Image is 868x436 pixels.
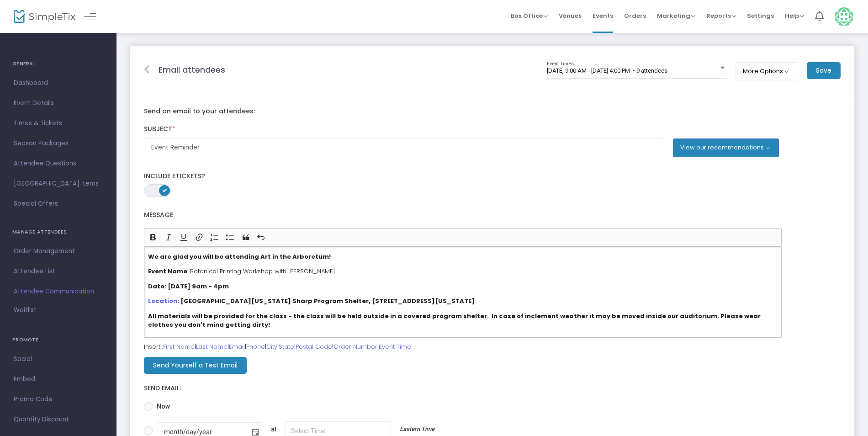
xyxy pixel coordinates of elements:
h4: PROMOTE [12,331,104,349]
m-button: Send Yourself a Test Email [144,357,247,374]
span: Box Office [511,11,548,20]
span: Season Packages [14,138,103,149]
strong: : [GEOGRAPHIC_DATA][US_STATE] Sharp Program Shelter, [STREET_ADDRESS][US_STATE] [177,297,475,305]
h4: MANAGE ATTENDEES [12,223,104,241]
span: Order Management [14,245,103,257]
strong: Please bring a lunch and any snacks you would like for throughout the day. [148,335,395,344]
a: Email [229,342,245,351]
span: ON [163,187,167,192]
a: City [266,342,277,351]
span: Attendee List [14,266,103,277]
span: Now [153,402,170,411]
span: Event Details [14,97,103,109]
label: Include Etickets? [144,172,841,181]
strong: All materials will be provided for the class - the class will be held outside in a covered progra... [148,312,761,330]
div: Rich Text Editor, main [144,246,782,338]
span: Events [593,4,613,27]
span: [GEOGRAPHIC_DATA] Items [14,178,103,190]
a: Last Name [196,342,228,351]
h4: GENERAL [12,55,104,73]
span: Reports [706,11,736,20]
a: Phone [246,342,265,351]
span: Attendee Communication [14,286,103,298]
a: State [279,342,294,351]
span: Attendee Questions [14,158,103,170]
strong: We are glad you will be attending Art in the Arboretum! [148,252,331,261]
strong: Date: [DATE] 9am - 4pm [148,282,229,291]
m-button: Save [807,62,841,79]
span: [DATE] 9:00 AM - [DATE] 4:00 PM • 9 attendees [547,67,667,74]
a: First Name [163,342,195,351]
span: Settings [747,4,774,27]
p: : Botanical Printing Workshop with [PERSON_NAME] [148,267,778,276]
input: Enter Subject [144,138,664,157]
a: Postal Code [296,342,332,351]
span: Special Offers [14,198,103,210]
span: Marketing [657,11,695,20]
button: More Options [736,62,798,80]
span: Help [785,11,804,20]
span: Waitlist [14,306,37,315]
span: Times & Tickets [14,117,103,129]
div: Editor toolbar [144,228,782,246]
span: Social [14,353,103,365]
label: Subject [139,120,845,139]
a: Event Time [379,342,411,351]
p: Eastern Time [396,425,439,436]
label: Send Email: [144,384,841,393]
a: Location [148,297,177,305]
span: Dashboard [14,77,103,89]
m-panel-title: Email attendees [159,64,225,76]
span: Embed [14,373,103,385]
a: Order Number [333,342,377,351]
span: Promo Code [14,393,103,405]
label: Send an email to your attendees: [144,107,841,116]
p: at [267,425,281,436]
span: Quantity Discount [14,414,103,425]
button: View our recommendations [673,138,779,157]
strong: Event Name [148,267,187,276]
span: Venues [559,4,582,27]
span: Orders [624,4,646,27]
label: Message [144,206,782,225]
